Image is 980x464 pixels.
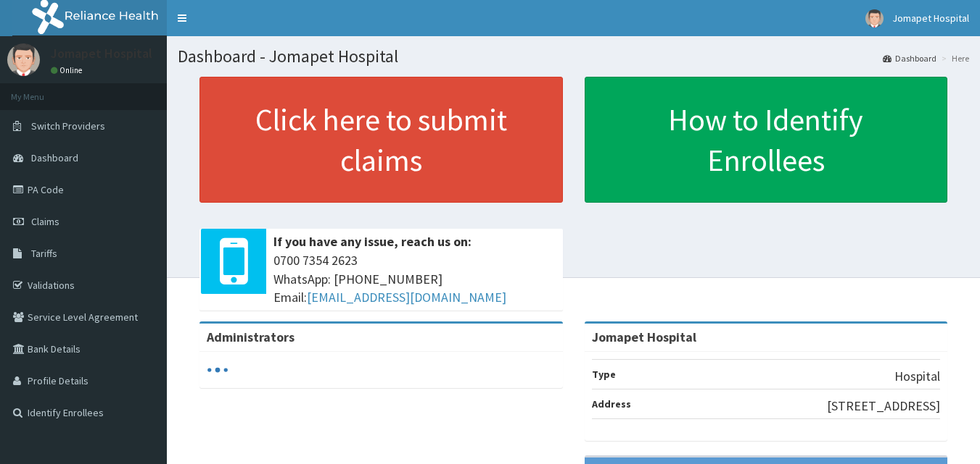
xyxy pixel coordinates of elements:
[938,52,969,64] li: Here
[178,47,969,66] h1: Dashboard - Jomapet Hospital
[592,397,631,410] b: Address
[592,329,696,345] strong: Jomapet Hospital
[31,215,59,228] span: Claims
[207,359,228,381] svg: audio-loading
[207,329,295,345] b: Administrators
[51,65,86,75] a: Online
[827,397,940,416] p: [STREET_ADDRESS]
[892,12,969,25] span: Jomapet Hospital
[592,368,616,381] b: Type
[31,119,105,132] span: Switch Providers
[199,77,563,203] a: Click here to submit claims
[585,77,948,203] a: How to Identify Enrollees
[273,233,472,250] b: If you have any issue, reach us on:
[865,9,884,28] img: User Image
[273,251,556,307] span: 0700 7354 2623 WhatsApp: [PHONE_NUMBER] Email:
[894,367,940,386] p: Hospital
[883,52,936,64] a: Dashboard
[31,151,78,164] span: Dashboard
[51,47,152,60] p: Jomapet Hospital
[7,43,40,76] img: User Image
[31,247,57,260] span: Tariffs
[307,289,506,305] a: [EMAIL_ADDRESS][DOMAIN_NAME]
